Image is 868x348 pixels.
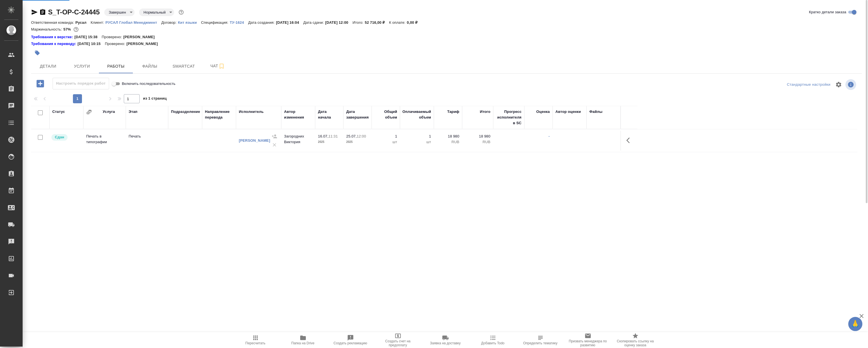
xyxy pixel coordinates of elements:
div: Этап [129,109,137,115]
p: Клиент: [91,20,105,25]
span: Детали [34,63,62,70]
button: Завершен [107,10,128,15]
div: Общий объем [375,109,397,120]
div: Подразделение [171,109,200,115]
a: S_T-OP-C-24445 [48,8,100,16]
button: Доп статусы указывают на важность/срочность заказа [178,8,185,16]
button: Нормальный [142,10,167,15]
a: - [549,134,550,138]
button: Добавить работу [33,78,48,89]
button: Скопировать ссылку для ЯМессенджера [31,9,38,16]
p: Русал [75,20,91,25]
span: из 1 страниц [143,95,167,103]
div: Прогресс исполнителя в SC [496,109,521,126]
p: 1 [375,134,397,139]
span: Smartcat [170,63,197,70]
span: Настроить таблицу [832,78,845,91]
div: split button [785,80,832,89]
p: Сдан [55,134,64,140]
div: Статус [52,109,65,115]
p: [PERSON_NAME] [123,34,159,40]
p: RUB [465,139,490,145]
div: Файлы [589,109,602,115]
td: Печать в типографии [83,131,126,151]
div: Дата завершения [346,109,369,120]
div: Менеджер проверил работу исполнителя, передает ее на следующий этап [51,134,81,141]
p: Проверено: [102,34,124,40]
a: Кит языки [178,20,201,25]
span: Файлы [136,63,163,70]
div: Автор изменения [284,109,312,120]
p: 25.07, [346,134,357,138]
p: Печать [129,134,165,139]
button: Добавить тэг [31,47,44,59]
div: Исполнитель [239,109,264,115]
a: Требования к переводу: [31,41,77,47]
p: Спецификация: [201,20,230,25]
p: Договор: [161,20,178,25]
p: [DATE] 16:04 [276,20,303,25]
p: Итого: [352,20,365,25]
p: [PERSON_NAME] [126,41,162,47]
a: РУСАЛ Глобал Менеджмент [105,20,161,25]
p: [DATE] 12:00 [325,20,352,25]
div: Итого [480,109,490,115]
div: Нажми, чтобы открыть папку с инструкцией [31,41,77,47]
p: [DATE] 10:15 [77,41,105,47]
div: Автор оценки [555,109,581,115]
span: Включить последовательность [122,81,176,87]
a: Требования к верстке: [31,34,74,40]
div: Завершен [104,8,135,16]
div: Тариф [447,109,459,115]
p: 18 980 [465,134,490,139]
p: Дата создания: [248,20,276,25]
p: 0,00 ₽ [407,20,422,25]
button: Скопировать ссылку [39,9,46,16]
p: 52 716,00 ₽ [365,20,389,25]
div: Направление перевода [205,109,233,120]
p: 12:00 [357,134,366,138]
p: Ответственная команда: [31,20,75,25]
p: RUB [437,139,459,145]
div: Услуга [103,109,115,115]
div: Нажми, чтобы открыть папку с инструкцией [31,34,74,40]
p: Маржинальность: [31,27,63,31]
button: Сгруппировать [86,109,92,115]
span: Чат [204,63,231,70]
a: [PERSON_NAME] [239,138,270,143]
p: шт [375,139,397,145]
p: 1 [403,134,431,139]
div: Оценка [536,109,550,115]
td: Загородних Виктория [281,131,315,151]
span: Услуги [68,63,96,70]
p: [DATE] 15:38 [74,34,102,40]
span: Работы [102,63,129,70]
span: Посмотреть информацию [845,79,857,90]
button: 🙏 [848,317,862,331]
div: Завершен [139,8,174,16]
p: 16.07, [318,134,328,138]
span: Кратко детали заказа [809,9,846,15]
button: Здесь прячутся важные кнопки [623,134,637,147]
div: Оплачиваемый объем [402,109,431,120]
p: К оплате: [389,20,407,25]
p: Проверено: [105,41,127,47]
p: 2025 [346,139,369,145]
p: 2025 [318,139,341,145]
button: 18980.00 RUB; [72,26,80,33]
p: 18 980 [437,134,459,139]
a: ТУ-1624 [230,20,248,25]
span: 🙏 [850,318,860,330]
p: шт [403,139,431,145]
p: Дата сдачи: [303,20,325,25]
p: 11:31 [328,134,338,138]
p: 57% [63,27,72,31]
div: Дата начала [318,109,341,120]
